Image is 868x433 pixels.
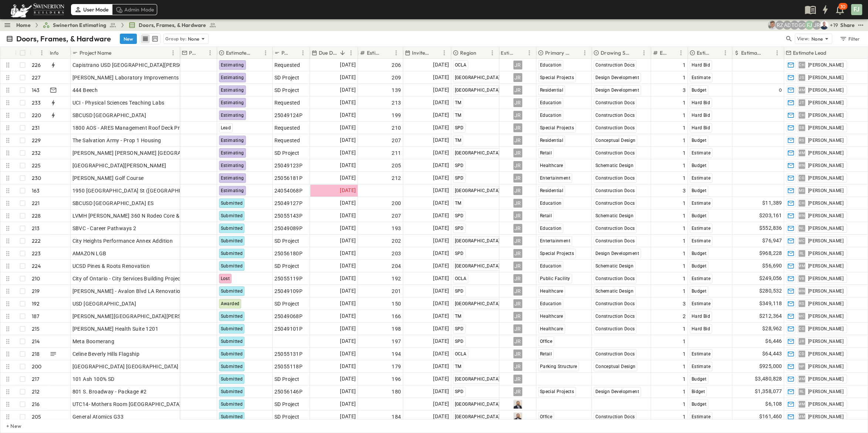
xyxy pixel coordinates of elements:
[455,188,500,193] span: [GEOGRAPHIC_DATA]
[513,400,522,409] img: Profile Picture
[759,224,782,232] span: $552,836
[221,163,244,168] span: Estimating
[392,137,401,144] span: 207
[513,98,522,107] div: JR
[226,49,251,57] p: Estimate Status
[798,153,805,153] span: MM
[478,49,486,57] button: Sort
[392,74,401,81] span: 209
[48,47,71,59] div: Info
[30,47,48,59] div: #
[392,162,401,169] span: 205
[799,203,804,203] span: CH
[697,49,711,57] p: Estimate Type
[141,34,150,43] button: row view
[513,412,522,421] img: Profile Picture
[50,42,59,63] div: Info
[32,61,41,69] p: 226
[595,150,635,156] span: Construction Docs
[455,226,464,231] span: SPD
[692,201,710,206] span: Estimate
[639,48,648,57] button: Menu
[513,111,522,120] div: JR
[840,4,845,10] p: 30
[392,86,401,94] span: 139
[253,49,261,57] button: Sort
[683,149,686,157] span: 1
[274,61,300,69] span: Requested
[433,86,449,94] span: [DATE]
[433,111,449,119] span: [DATE]
[692,150,710,156] span: Estimate
[513,136,522,145] div: JR
[837,34,862,44] button: Filter
[683,225,686,232] span: 1
[713,49,721,57] button: Sort
[53,21,106,29] span: Swinerton Estimating
[839,35,860,43] div: Filter
[799,127,804,128] span: SB
[347,48,355,57] button: Menu
[683,86,686,94] span: 3
[221,138,244,143] span: Estimating
[340,186,356,195] span: [DATE]
[851,4,862,15] div: FJ
[683,212,686,219] span: 1
[221,175,244,181] span: Estimating
[32,174,41,182] p: 230
[513,149,522,157] div: JR
[683,162,686,169] span: 1
[433,123,449,132] span: [DATE]
[812,21,821,30] div: Joshua Russell (joshua.russell@swinerton.com)
[72,74,179,81] span: [PERSON_NAME] Laboratory Improvements
[501,42,515,63] div: Estimator
[595,213,634,218] span: Schematic Design
[840,21,855,29] div: Share
[274,149,300,157] span: SD Project
[572,49,580,57] button: Sort
[298,48,307,57] button: Menu
[32,112,41,119] p: 220
[683,99,686,106] span: 1
[631,49,639,57] button: Sort
[455,175,464,181] span: SPD
[797,21,806,30] div: Gerrad Gerber (gerrad.gerber@swinerton.com)
[595,226,635,231] span: Construction Docs
[683,187,686,194] span: 3
[340,149,356,157] span: [DATE]
[683,200,686,207] span: 1
[828,49,836,57] button: Sort
[455,88,500,93] span: [GEOGRAPHIC_DATA]
[513,211,522,220] div: JR
[820,21,828,30] img: Brandon Norcutt (brandon.norcutt@swinerton.com)
[595,113,635,118] span: Construction Docs
[580,48,589,57] button: Menu
[692,100,710,105] span: Hard Bid
[72,124,192,132] span: 1800 AOS - ARES Management Roof Deck Project
[668,49,676,57] button: Sort
[340,199,356,207] span: [DATE]
[433,186,449,195] span: [DATE]
[433,199,449,207] span: [DATE]
[112,4,158,15] div: Admin Mode
[799,228,804,228] span: NL
[150,34,159,43] button: kanban view
[392,149,401,157] span: 211
[274,225,303,232] span: 25049089P
[799,77,804,78] span: JS
[71,4,112,15] div: User Mode
[455,163,464,168] span: SPD
[221,188,244,193] span: Estimating
[455,100,462,105] span: TM
[799,178,804,178] span: CG
[513,161,522,170] div: JR
[340,86,356,94] span: [DATE]
[540,226,562,231] span: Education
[540,201,562,206] span: Education
[513,186,522,195] div: JR
[540,113,562,118] span: Education
[513,61,522,69] div: JR
[540,138,563,143] span: Residential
